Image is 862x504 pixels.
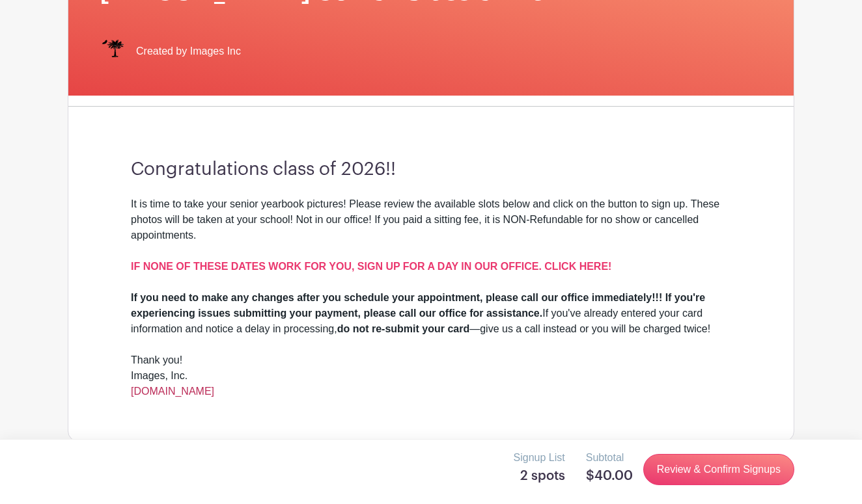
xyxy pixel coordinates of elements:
[131,159,731,181] h3: Congratulations class of 2026!!
[131,386,214,397] a: [DOMAIN_NAME]
[136,44,241,59] span: Created by Images Inc
[131,290,731,337] div: If you've already entered your card information and notice a delay in processing, —give us a call...
[514,468,565,484] h5: 2 spots
[337,323,470,334] strong: do not re-submit your card
[586,450,633,466] p: Subtotal
[131,196,731,259] div: It is time to take your senior yearbook pictures! Please review the available slots below and cli...
[586,468,633,484] h5: $40.00
[514,450,565,466] p: Signup List
[100,38,126,64] img: IMAGES%20logo%20transparenT%20PNG%20s.png
[131,261,611,272] a: IF NONE OF THESE DATES WORK FOR YOU, SIGN UP FOR A DAY IN OUR OFFICE. CLICK HERE!
[131,368,731,384] div: Images, Inc.
[131,292,705,319] strong: If you need to make any changes after you schedule your appointment, please call our office immed...
[131,352,731,368] div: Thank you!
[643,454,794,485] a: Review & Confirm Signups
